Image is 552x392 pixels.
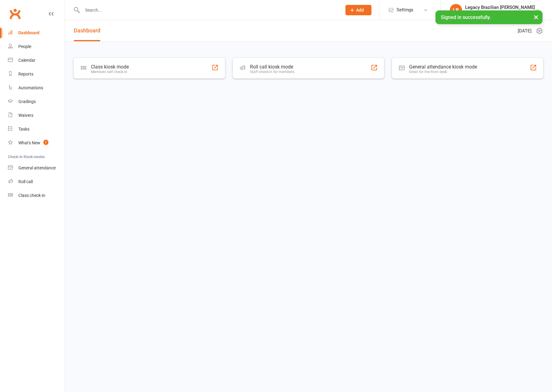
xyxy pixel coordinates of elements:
a: Reports [8,67,65,81]
div: People [18,44,31,49]
div: Legacy Brazilian [PERSON_NAME] [465,5,535,10]
div: Class check-in [18,193,45,198]
div: Legacy Brazilian [PERSON_NAME] [465,10,535,16]
a: Automations [8,81,65,95]
div: What's New [18,140,40,145]
div: Reports [18,72,33,76]
div: General attendance kiosk mode [409,64,477,70]
div: Waivers [18,113,33,118]
button: × [531,10,542,24]
a: Class kiosk mode [8,189,65,202]
div: Class kiosk mode [91,64,129,70]
div: Great for the front desk [409,70,477,74]
div: Members self check-in [91,70,129,74]
a: Calendar [8,54,65,67]
div: Roll call [18,179,33,184]
a: Waivers [8,109,65,122]
span: Signed in successfully. [441,14,491,20]
div: Roll call kiosk mode [250,64,294,70]
a: Tasks [8,122,65,136]
span: Settings [397,3,413,17]
div: Automations [18,85,43,90]
a: Roll call [8,175,65,189]
a: Dashboard [74,20,100,41]
input: Search... [80,6,338,14]
a: What's New1 [8,136,65,150]
a: People [8,40,65,54]
div: LB [450,4,462,16]
div: Calendar [18,58,35,63]
div: General attendance [18,165,56,170]
div: Dashboard [18,30,39,35]
span: 1 [43,140,48,145]
a: Gradings [8,95,65,109]
div: Tasks [18,127,29,131]
div: Gradings [18,99,36,104]
span: Add [356,8,364,13]
button: Add [345,5,371,15]
a: Clubworx [7,6,23,21]
span: [DATE] [518,27,531,35]
div: Staff check-in for members [250,70,294,74]
a: Dashboard [8,26,65,40]
a: General attendance kiosk mode [8,161,65,175]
